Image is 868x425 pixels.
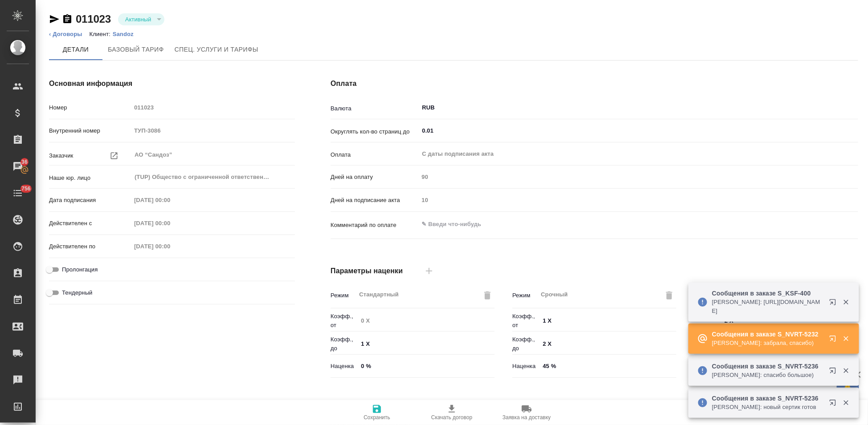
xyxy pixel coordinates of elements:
span: Тендерный [62,288,93,297]
input: Пустое поле [358,315,495,328]
p: Заказчик [49,151,73,160]
button: Заявка на доставку [489,400,564,425]
span: 36 [16,158,33,166]
button: Скопировать ссылку [62,14,73,24]
p: Дней на подписание акта [331,196,418,205]
input: Пустое поле [131,124,295,137]
p: [PERSON_NAME]: новый сертик готов [712,403,823,412]
button: Сохранить [340,400,414,425]
h4: Параметры наценки [331,266,418,276]
button: Закрыть [837,335,855,343]
p: Клиент: [90,31,113,37]
a: 36 [2,155,33,178]
h4: Основная информация [49,78,295,89]
button: Открыть в новой вкладке [824,362,845,383]
p: Коэфф., от [512,312,540,330]
span: Пролонгация [62,265,98,274]
button: Открыть в новой вкладке [824,330,845,351]
h4: Оплата [331,78,858,89]
button: Перейти к контрагентам клиента [104,146,124,166]
p: Округлять кол-во страниц до [331,127,418,136]
div: Активный [118,13,164,25]
input: ✎ Введи что-нибудь [540,315,676,328]
span: 756 [16,184,36,193]
p: Коэфф., от [331,312,358,330]
input: ✎ Введи что-нибудь [540,360,676,372]
button: Закрыть [837,399,855,407]
input: Пустое поле [131,217,209,230]
p: Дата подписания [49,196,131,205]
a: 011023 [76,13,111,25]
input: Пустое поле [418,170,858,183]
span: Спец. услуги и тарифы [175,44,258,55]
input: Пустое поле [131,194,209,206]
p: [PERSON_NAME]: спасибо большое) [712,371,823,380]
h4: Дополнительно [49,399,295,410]
p: Валюта [331,104,418,113]
p: Действителен с [49,219,131,228]
button: Закрыть [837,298,855,306]
p: Коэфф., до [512,335,540,353]
p: Действителен по [49,242,131,251]
button: Скопировать ссылку для ЯМессенджера [49,14,60,24]
p: Коэфф., до [331,335,358,353]
input: ✎ Введи что-нибудь [540,338,676,351]
h4: Счета [331,399,858,410]
span: Детали [54,44,97,55]
input: ✎ Введи что-нибудь [358,338,495,351]
p: Сообщения в заказе S_NVRT-5236 [712,394,823,403]
a: Sandoz [113,31,140,37]
button: Открыть в новой вкладке [824,394,845,415]
p: Наценка [512,362,540,371]
p: Сообщения в заказе S_NVRT-5236 [712,362,823,371]
p: [PERSON_NAME]: [URL][DOMAIN_NAME] [712,298,823,316]
input: Пустое поле [131,101,295,114]
p: Сообщения в заказе S_NVRT-5232 [712,330,823,339]
span: Заявка на доставку [503,414,551,421]
span: Скачать договор [431,414,472,421]
a: ‹ Договоры [49,31,82,37]
button: Открыть в новой вкладке [824,293,845,315]
p: Наценка [331,362,358,371]
a: 756 [2,182,33,204]
p: Оплата [331,150,418,159]
p: Дней на оплату [331,173,418,182]
button: Активный [123,16,154,23]
p: Сообщения в заказе S_KSF-400 [712,289,823,298]
p: Режим [331,291,356,300]
p: Наше юр. лицо [49,174,131,182]
p: Режим [512,291,537,300]
p: Внутренний номер [49,126,131,135]
input: Пустое поле [418,194,858,206]
span: Сохранить [364,414,390,421]
p: [PERSON_NAME]: забрала, спасибо) [712,339,823,348]
span: Базовый тариф [108,44,164,55]
p: Комментарий по оплате [331,221,418,230]
input: Пустое поле [131,240,209,253]
button: Скачать договор [414,400,489,425]
button: Open [853,130,855,132]
input: ✎ Введи что-нибудь [358,360,495,372]
button: Закрыть [837,367,855,375]
nav: breadcrumb [49,30,858,39]
p: Номер [49,103,131,112]
button: Open [853,105,855,107]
